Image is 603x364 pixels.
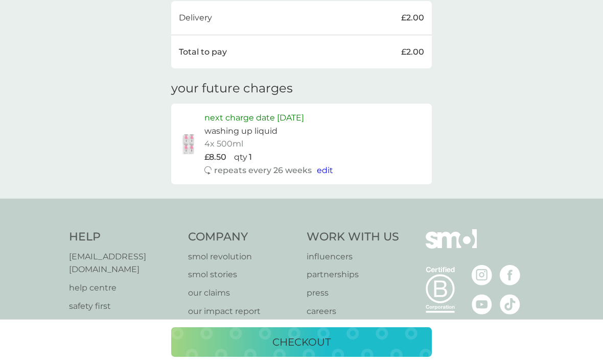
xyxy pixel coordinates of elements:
[500,265,520,285] img: visit the smol Facebook page
[317,164,333,177] button: edit
[179,11,212,25] p: Delivery
[204,137,243,151] p: 4x 500ml
[204,111,304,125] p: next charge date [DATE]
[472,294,492,314] img: visit the smol Youtube page
[171,327,432,357] button: checkout
[401,11,424,25] p: £2.00
[307,305,399,318] a: careers
[401,45,424,59] p: £2.00
[317,165,333,175] span: edit
[69,318,178,331] a: carton recycling
[426,229,477,264] img: smol
[188,305,297,318] a: our impact report
[307,250,399,263] a: influencers
[188,268,297,281] a: smol stories
[307,229,399,245] h4: Work With Us
[171,81,293,96] h3: your future charges
[204,125,277,138] p: washing up liquid
[472,265,492,285] img: visit the smol Instagram page
[179,45,227,59] p: Total to pay
[69,300,178,313] a: safety first
[69,250,178,276] a: [EMAIL_ADDRESS][DOMAIN_NAME]
[188,250,297,263] a: smol revolution
[69,229,178,245] h4: Help
[307,286,399,300] a: press
[249,151,252,164] p: 1
[272,334,331,350] p: checkout
[204,151,226,164] p: £8.50
[234,151,247,164] p: qty
[500,294,520,314] img: visit the smol Tiktok page
[69,281,178,295] a: help centre
[214,164,312,177] p: repeats every 26 weeks
[307,268,399,281] a: partnerships
[188,286,297,300] a: our claims
[188,229,297,245] h4: Company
